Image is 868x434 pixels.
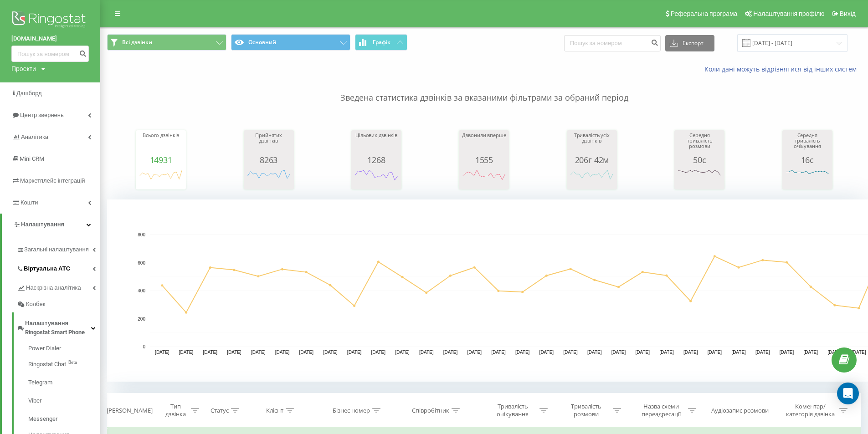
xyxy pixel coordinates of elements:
[539,350,554,355] text: [DATE]
[347,350,362,355] text: [DATE]
[251,350,266,355] text: [DATE]
[11,46,89,62] input: Пошук за номером
[491,350,506,355] text: [DATE]
[419,350,434,355] text: [DATE]
[677,133,722,155] div: Середня тривалість розмови
[21,199,38,206] span: Кошти
[28,355,100,373] a: Ringostat ChatBeta
[107,407,153,414] div: [PERSON_NAME]
[569,155,615,164] div: 206г 42м
[16,239,100,258] a: Загальні налаштування
[21,133,48,140] span: Аналiтика
[122,39,152,46] span: Всі дзвінки
[16,296,100,312] a: Колбек
[28,373,100,392] a: Telegram
[785,155,830,164] div: 16с
[461,164,507,192] svg: A chart.
[107,34,226,51] button: Всі дзвінки
[20,177,85,184] span: Маркетплейс інтеграцій
[16,312,100,341] a: Налаштування Ringostat Smart Phone
[852,350,866,355] text: [DATE]
[20,155,44,162] span: Mini CRM
[211,407,229,414] div: Статус
[562,403,611,418] div: Тривалість розмови
[711,407,769,414] div: Аудіозапис розмови
[138,288,145,293] text: 400
[28,378,52,387] span: Telegram
[354,133,399,155] div: Цільових дзвінків
[138,260,145,266] text: 600
[704,65,861,73] a: Коли дані можуть відрізнятися вiд інших систем
[564,35,661,51] input: Пошук за номером
[731,350,746,355] text: [DATE]
[637,403,686,418] div: Назва схеми переадресації
[780,350,794,355] text: [DATE]
[28,396,41,405] span: Viber
[840,10,856,17] span: Вихід
[155,350,169,355] text: [DATE]
[412,407,449,414] div: Співробітник
[354,155,399,164] div: 1268
[395,350,410,355] text: [DATE]
[2,214,100,235] a: Налаштування
[488,403,537,418] div: Тривалість очікування
[11,34,89,43] a: [DOMAIN_NAME]
[443,350,458,355] text: [DATE]
[20,112,64,118] span: Центр звернень
[28,414,57,424] span: Messenger
[138,133,184,155] div: Всього дзвінків
[26,283,81,292] span: Наскрізна аналітика
[785,164,830,192] svg: A chart.
[461,155,507,164] div: 1555
[837,383,859,404] div: Open Intercom Messenger
[333,407,370,414] div: Бізнес номер
[138,232,145,237] text: 800
[11,9,89,32] img: Ringostat logo
[371,350,386,355] text: [DATE]
[355,34,407,51] button: Графік
[753,10,824,17] span: Налаштування профілю
[515,350,530,355] text: [DATE]
[138,317,145,322] text: 200
[587,350,602,355] text: [DATE]
[569,164,615,192] svg: A chart.
[26,300,45,309] span: Колбек
[24,264,70,273] span: Віртуальна АТС
[659,350,674,355] text: [DATE]
[28,344,61,353] span: Power Dialer
[677,164,722,192] svg: A chart.
[179,350,194,355] text: [DATE]
[266,407,283,414] div: Клієнт
[143,344,145,349] text: 0
[231,34,350,51] button: Основний
[107,74,861,104] p: Зведена статистика дзвінків за вказаними фільтрами за обраний період
[804,350,818,355] text: [DATE]
[28,410,100,428] a: Messenger
[203,350,218,355] text: [DATE]
[467,350,482,355] text: [DATE]
[354,164,399,192] svg: A chart.
[563,350,578,355] text: [DATE]
[611,350,626,355] text: [DATE]
[246,133,292,155] div: Прийнятих дзвінків
[569,133,615,155] div: Тривалість усіх дзвінків
[784,403,837,418] div: Коментар/категорія дзвінка
[275,350,290,355] text: [DATE]
[11,64,36,73] div: Проекти
[138,155,184,164] div: 14931
[683,350,698,355] text: [DATE]
[299,350,313,355] text: [DATE]
[635,350,650,355] text: [DATE]
[755,350,770,355] text: [DATE]
[28,360,66,369] span: Ringostat Chat
[163,403,189,418] div: Тип дзвінка
[138,164,184,192] svg: A chart.
[28,392,100,410] a: Viber
[25,319,91,337] span: Налаштування Ringostat Smart Phone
